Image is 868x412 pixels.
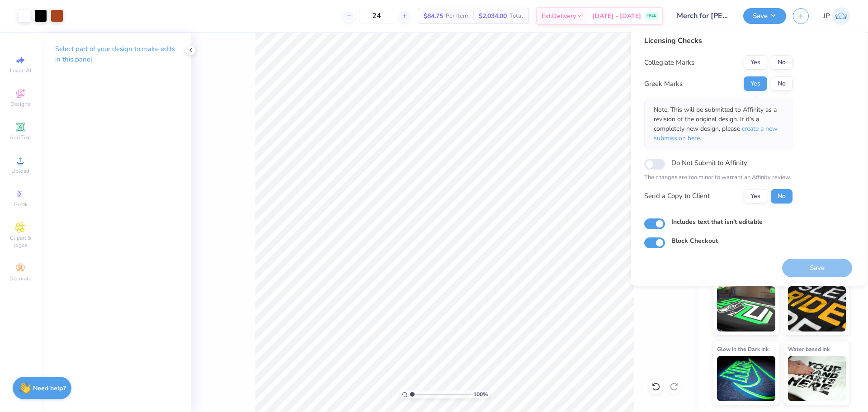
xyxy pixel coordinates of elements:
[654,105,783,143] p: Note: This will be submitted to Affinity as a revision of the original design. If it's a complete...
[359,8,394,24] input: – –
[592,11,641,21] span: [DATE] - [DATE]
[509,11,523,21] span: Total
[55,44,176,65] p: Select part of your design to make edits in this panel
[788,356,846,401] img: Water based Ink
[479,11,507,21] span: $2,034.00
[644,191,710,201] div: Send a Copy to Client
[33,384,66,393] strong: Need help?
[473,390,488,398] span: 100 %
[5,234,36,249] span: Clipart & logos
[832,7,850,25] img: John Paul Torres
[542,11,576,21] span: Est. Delivery
[10,67,31,74] span: Image AI
[644,57,694,68] div: Collegiate Marks
[646,13,656,19] span: FREE
[644,35,793,46] div: Licensing Checks
[717,286,775,331] img: Neon Ink
[744,189,767,204] button: Yes
[671,217,763,227] label: Includes text that isn't editable
[671,157,747,169] label: Do Not Submit to Affinity
[771,55,793,70] button: No
[771,189,793,204] button: No
[744,76,767,91] button: Yes
[10,100,30,108] span: Designs
[717,344,769,354] span: Glow in the Dark Ink
[823,7,850,25] a: JP
[788,286,846,331] img: Metallic & Glitter Ink
[744,55,767,70] button: Yes
[424,11,443,21] span: $84.75
[823,11,830,21] span: JP
[9,134,31,141] span: Add Text
[717,356,775,401] img: Glow in the Dark Ink
[670,7,736,25] input: Untitled Design
[644,173,793,182] p: The changes are too minor to warrant an Affinity review.
[11,167,29,175] span: Upload
[671,236,718,246] label: Block Checkout
[644,79,683,89] div: Greek Marks
[743,8,786,24] button: Save
[446,11,468,21] span: Per Item
[788,344,830,354] span: Water based Ink
[771,76,793,91] button: No
[14,201,28,208] span: Greek
[9,275,31,282] span: Decorate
